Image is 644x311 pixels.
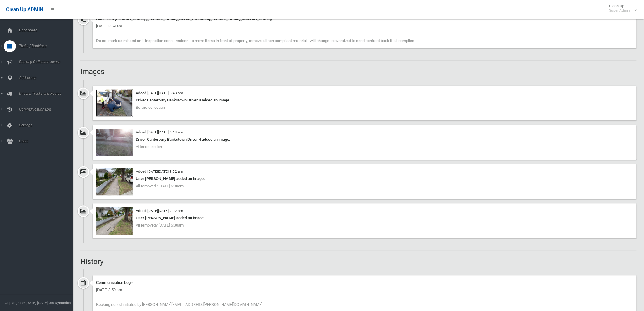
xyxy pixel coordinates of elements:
[96,207,133,235] img: IMG_3535.JPG
[96,89,133,117] img: 2025-09-0306.43.258929676042291074763.jpg
[136,130,183,134] small: Added [DATE][DATE] 6:44 am
[136,184,184,188] span: All removed? [DATE] 6:30am
[5,301,48,305] span: Copyright © [DATE]-[DATE]
[136,209,183,213] small: Added [DATE][DATE] 9:02 am
[136,169,183,174] small: Added [DATE][DATE] 9:02 am
[136,105,165,110] span: Before collection
[96,214,633,222] div: User [PERSON_NAME] added an image.
[49,301,71,305] strong: Jet Dynamics
[609,8,630,13] small: Super Admin
[17,107,78,111] span: Communication Log
[17,123,78,127] span: Settings
[136,91,183,95] small: Added [DATE][DATE] 6:43 am
[96,302,263,307] span: Booking edited initiated by [PERSON_NAME][EMAIL_ADDRESS][PERSON_NAME][DOMAIN_NAME].
[17,91,78,96] span: Drivers, Trucks and Routes
[136,144,162,149] span: After collection
[80,258,637,266] h2: History
[17,60,78,64] span: Booking Collection Issues
[17,76,78,80] span: Addresses
[96,279,633,286] div: Communication Log -
[606,4,636,13] span: Clean Up
[96,168,133,195] img: IMG_3536.JPG
[6,7,43,12] span: Clean Up ADMIN
[17,44,78,48] span: Tasks / Bookings
[96,175,633,182] div: User [PERSON_NAME] added an image.
[17,28,78,32] span: Dashboard
[96,136,633,143] div: Driver Canterbury Bankstown Driver 4 added an image.
[96,97,633,104] div: Driver Canterbury Bankstown Driver 4 added an image.
[96,286,633,294] div: [DATE] 8:59 am
[96,23,633,30] div: [DATE] 8:59 am
[136,223,184,228] span: All removed? [DATE] 6:30am
[96,38,414,43] span: Do not mark as missed until inspection done - resident to move items in front of property, remove...
[96,129,133,156] img: 2025-09-0306.44.245858751600928006373.jpg
[17,139,78,143] span: Users
[80,68,637,76] h2: Images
